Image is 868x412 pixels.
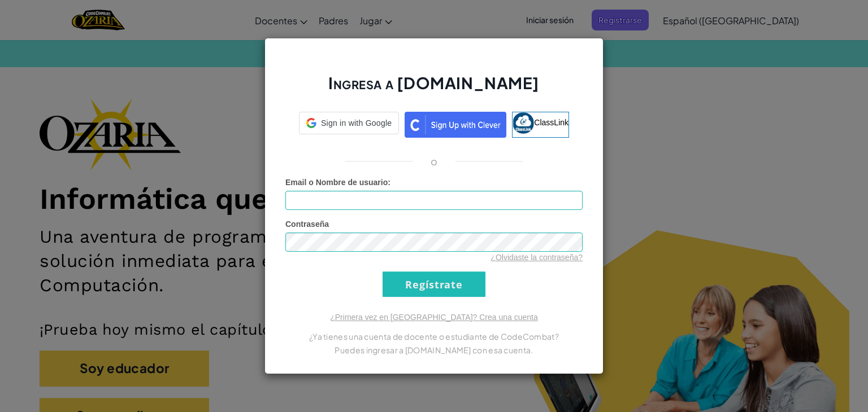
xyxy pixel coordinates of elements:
[285,177,390,188] label: :
[513,112,534,134] img: classlink-logo-small.png
[405,112,506,138] img: clever_sso_button@2x.png
[285,343,583,357] p: Puedes ingresar a [DOMAIN_NAME] con esa cuenta.
[321,117,392,129] span: Sign in with Google
[299,112,399,134] div: Sign in with Google
[285,178,388,187] span: Email o Nombre de usuario
[383,271,485,297] input: Regístrate
[330,313,538,322] a: ¿Primera vez en [GEOGRAPHIC_DATA]? Crea una cuenta
[285,220,329,229] span: Contraseña
[491,253,583,262] a: ¿Olvidaste la contraseña?
[299,112,399,138] a: Sign in with Google
[285,72,583,105] h2: Ingresa a [DOMAIN_NAME]
[534,118,568,127] span: ClassLink
[431,155,437,168] p: o
[285,330,583,343] p: ¿Ya tienes una cuenta de docente o estudiante de CodeCombat?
